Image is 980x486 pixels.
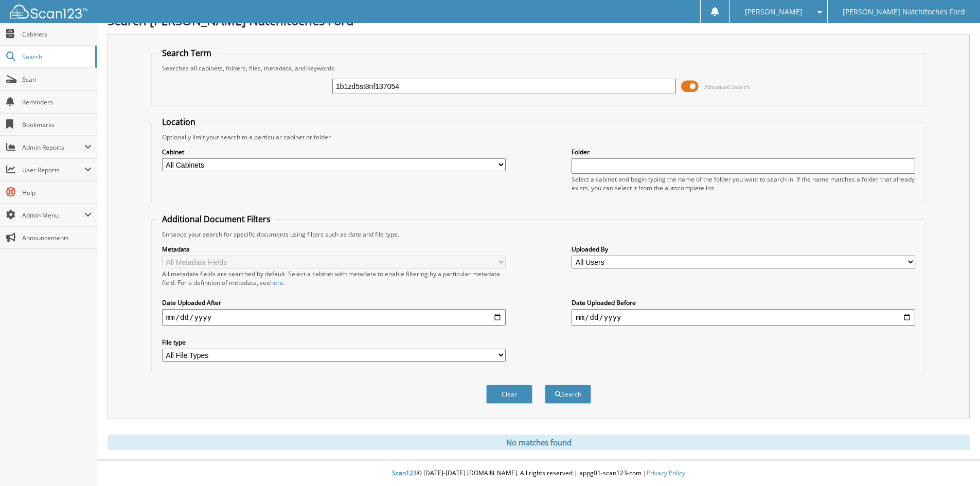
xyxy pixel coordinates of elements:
[572,175,915,192] div: Select a cabinet and begin typing the name of the folder you want to search in. If the name match...
[572,148,915,156] label: Folder
[392,469,417,477] span: Scan123
[22,98,92,106] span: Reminders
[572,245,915,254] label: Uploaded By
[22,52,90,61] span: Search
[22,143,84,152] span: Admin Reports
[162,148,506,156] label: Cabinet
[486,385,532,404] button: Clear
[572,309,915,326] input: end
[10,5,87,19] img: scan123-logo-white.svg
[572,298,915,307] label: Date Uploaded Before
[22,120,92,129] span: Bookmarks
[97,461,980,486] div: © [DATE]-[DATE] [DOMAIN_NAME]. All rights reserved | appg01-scan123-com |
[843,9,965,15] span: [PERSON_NAME] Natchitoches Ford
[157,133,920,141] div: Optionally limit your search to a particular cabinet or folder
[647,469,685,477] a: Privacy Policy
[929,437,980,486] iframe: Chat Widget
[22,211,84,220] span: Admin Menu
[270,278,283,287] a: here
[704,83,750,91] span: Advanced Search
[157,230,920,239] div: Enhance your search for specific documents using filters such as date and file type.
[162,309,506,326] input: start
[22,233,92,242] span: Announcements
[157,47,217,59] legend: Search Term
[22,166,84,174] span: User Reports
[162,269,506,287] div: All metadata fields are searched by default. Select a cabinet with metadata to enable filtering b...
[545,385,591,404] button: Search
[162,245,506,254] label: Metadata
[108,435,970,450] div: No matches found
[745,9,803,15] span: [PERSON_NAME]
[157,64,920,73] div: Searches all cabinets, folders, files, metadata, and keywords
[162,338,506,347] label: File type
[157,116,201,128] legend: Location
[162,298,506,307] label: Date Uploaded After
[157,213,276,225] legend: Additional Document Filters
[22,75,92,84] span: Scan
[22,188,92,197] span: Help
[22,30,92,39] span: Cabinets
